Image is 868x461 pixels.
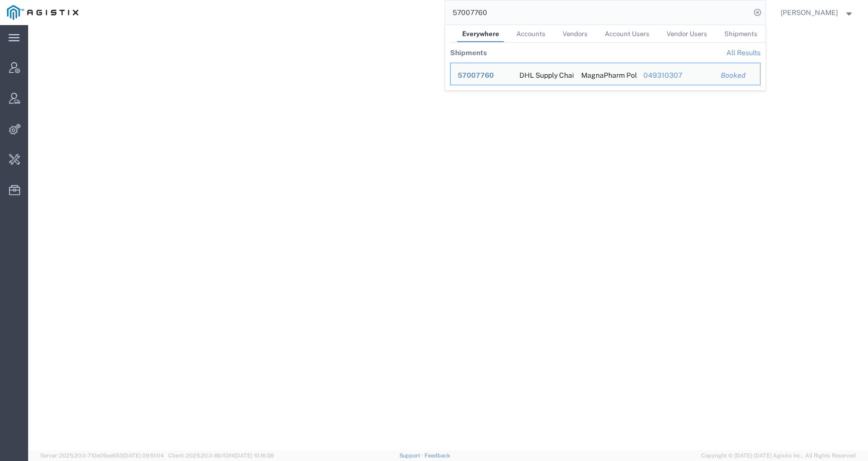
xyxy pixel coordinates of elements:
div: Booked [721,70,753,81]
img: logo [7,5,78,20]
div: DHL Supply Chain C/O Biomarin [519,63,567,85]
div: 57007760 [458,70,505,81]
input: Search for shipment number, reference number [445,1,750,25]
span: Vendors [563,30,588,38]
span: Everywhere [462,30,499,38]
span: 57007760 [458,71,494,79]
iframe: FS Legacy Container [28,25,868,450]
a: Feedback [424,452,450,458]
div: 049310307 [643,70,707,81]
span: Shipments [724,30,757,38]
span: [DATE] 09:51:04 [123,452,164,458]
th: Shipments [450,43,487,63]
a: Support [399,452,424,458]
div: MagnaPharm Poland sp z o.o. [581,63,629,85]
a: View all shipments found by criterion [726,49,761,57]
span: Account Users [605,30,649,38]
span: [DATE] 10:16:38 [235,452,274,458]
span: Accounts [516,30,546,38]
span: Kate Petrenko [781,7,838,18]
button: [PERSON_NAME] [780,7,854,19]
span: Server: 2025.20.0-710e05ee653 [40,452,164,458]
span: Client: 2025.20.0-8b113f4 [168,452,274,458]
table: Search Results [450,43,766,90]
span: Copyright © [DATE]-[DATE] Agistix Inc., All Rights Reserved [701,451,856,460]
span: Vendor Users [667,30,707,38]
